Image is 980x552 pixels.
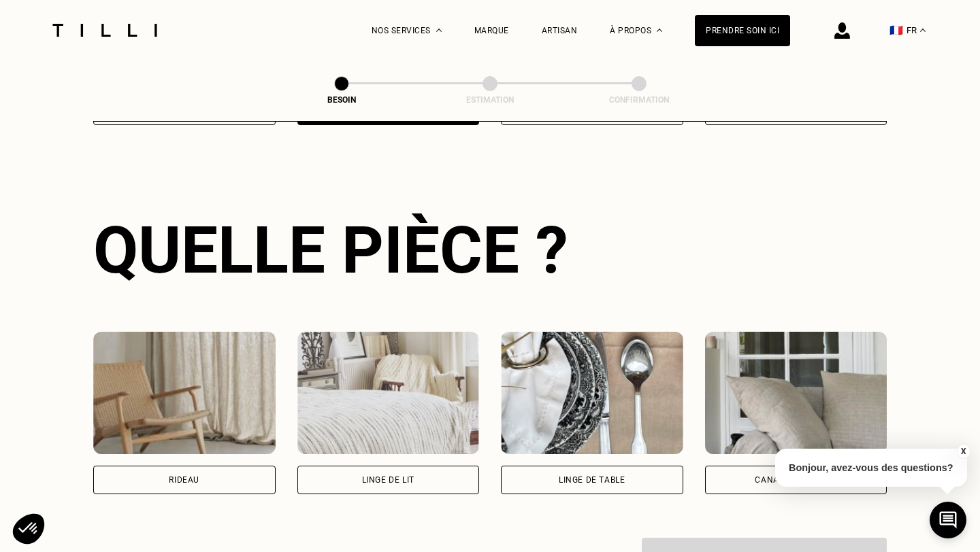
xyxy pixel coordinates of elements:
[559,476,625,484] div: Linge de table
[956,444,970,459] button: X
[705,332,887,454] img: Tilli retouche votre Canapé & chaises
[542,26,578,35] a: Artisan
[48,24,162,37] img: Logo du service de couturière Tilli
[834,22,850,39] img: icône connexion
[755,476,836,484] div: Canapé & chaises
[775,449,967,487] p: Bonjour, avez-vous des questions?
[422,95,558,105] div: Estimation
[93,212,887,288] div: Quelle pièce ?
[169,476,199,484] div: Rideau
[695,15,790,46] a: Prendre soin ici
[571,95,707,105] div: Confirmation
[274,95,410,105] div: Besoin
[362,476,414,484] div: Linge de lit
[889,24,903,37] span: 🇫🇷
[93,332,276,454] img: Tilli retouche votre Rideau
[920,29,926,32] img: menu déroulant
[436,29,442,32] img: Menu déroulant
[501,332,683,454] img: Tilli retouche votre Linge de table
[474,26,509,35] a: Marque
[657,29,662,32] img: Menu déroulant à propos
[297,332,480,454] img: Tilli retouche votre Linge de lit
